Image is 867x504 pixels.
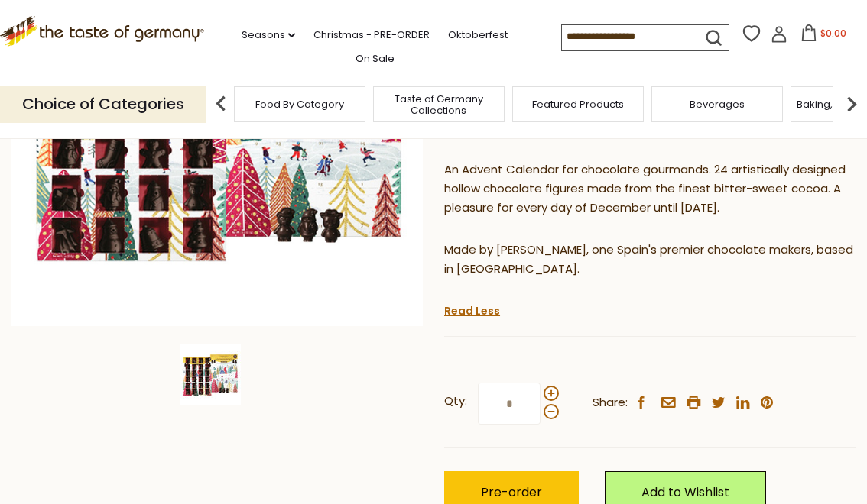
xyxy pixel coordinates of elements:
[206,89,236,119] img: previous arrow
[313,27,430,44] a: Christmas - PRE-ORDER
[444,241,856,279] p: Made by [PERSON_NAME], one Spain's premier chocolate makers, based in [GEOGRAPHIC_DATA].
[690,99,745,110] a: Beverages
[481,483,542,501] span: Pre-order
[444,160,856,218] p: An Advent Calendar for chocolate gourmands. 24 artistically designed hollow chocolate figures mad...
[255,99,344,110] a: Food By Category
[444,303,500,318] a: Read Less
[356,50,395,67] a: On Sale
[836,89,867,119] img: next arrow
[180,344,241,405] img: Simon Coll Advent Calendar
[532,99,624,110] a: Featured Products
[448,27,508,44] a: Oktoberfest
[444,392,467,411] strong: Qty:
[791,24,856,47] button: $0.00
[478,383,541,425] input: Qty:
[242,27,295,44] a: Seasons
[820,27,846,40] span: $0.00
[378,93,500,116] a: Taste of Germany Collections
[593,393,628,412] span: Share:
